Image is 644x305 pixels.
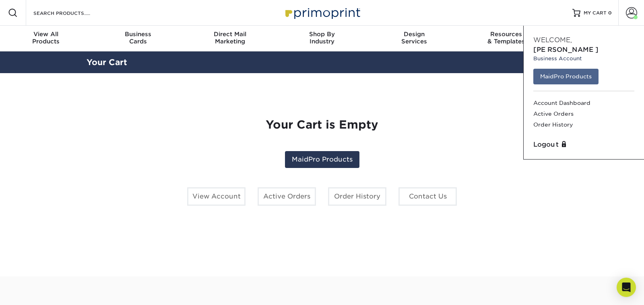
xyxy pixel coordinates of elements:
[276,31,368,45] div: Industry
[187,187,246,206] a: View Account
[533,36,572,44] span: Welcome,
[533,140,634,149] a: Logout
[184,31,276,45] div: Marketing
[184,26,276,51] a: Direct MailMarketing
[584,10,607,16] span: MY CART
[92,31,184,38] span: Business
[184,31,276,38] span: Direct Mail
[533,46,599,53] span: [PERSON_NAME]
[533,119,634,130] a: Order History
[87,57,127,67] a: Your Cart
[608,10,612,16] span: 0
[258,187,316,206] a: Active Orders
[282,4,362,21] img: Primoprint
[2,280,68,302] iframe: Google Customer Reviews
[368,31,460,38] span: Design
[460,26,552,51] a: Resources& Templates
[460,31,552,45] div: & Templates
[33,8,111,18] input: SEARCH PRODUCTS.....
[533,55,634,62] small: Business Account
[285,151,359,168] a: MaidPro Products
[92,26,184,51] a: BusinessCards
[368,26,460,51] a: DesignServices
[92,31,184,45] div: Cards
[368,31,460,45] div: Services
[533,108,634,119] a: Active Orders
[93,118,551,132] h1: Your Cart is Empty
[533,69,599,84] a: MaidPro Products
[398,187,457,206] a: Contact Us
[617,278,636,297] div: Open Intercom Messenger
[533,98,634,108] a: Account Dashboard
[328,187,386,206] a: Order History
[276,26,368,51] a: Shop ByIndustry
[460,31,552,38] span: Resources
[276,31,368,38] span: Shop By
